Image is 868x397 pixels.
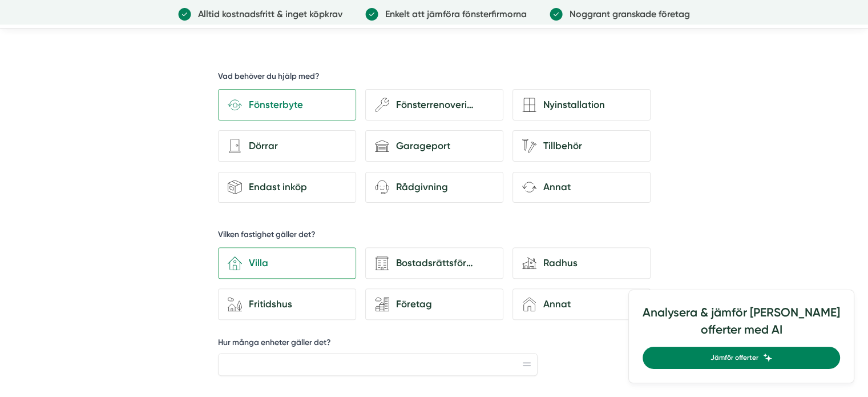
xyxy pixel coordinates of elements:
p: Noggrant granskade företag [563,7,690,21]
p: Alltid kostnadsfritt & inget köpkrav [191,7,342,21]
h4: Analysera & jämför [PERSON_NAME] offerter med AI [643,304,840,347]
h5: Vilken fastighet gäller det? [218,229,316,243]
h5: Vad behöver du hjälp med? [218,71,320,85]
label: Hur många enheter gäller det? [218,337,538,351]
a: Jämför offerter [643,347,840,369]
span: Jämför offerter [710,352,758,363]
p: Enkelt att jämföra fönsterfirmorna [378,7,527,21]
